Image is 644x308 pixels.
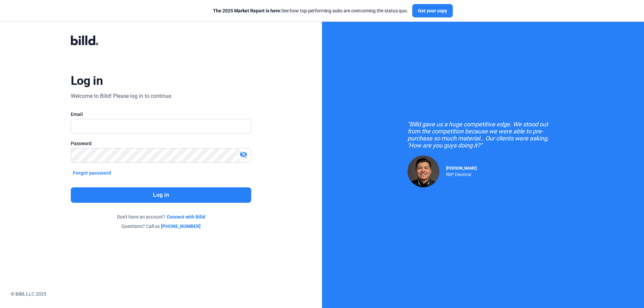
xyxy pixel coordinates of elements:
button: Get your copy [412,4,453,17]
span: [PERSON_NAME] [446,166,477,171]
img: Raul Pacheco [408,156,439,187]
div: Questions? Call us [71,223,251,230]
div: See how top-performing subs are overcoming the status quo. [213,7,408,14]
div: Welcome to Billd! Please log in to continue. [71,92,172,100]
button: Forgot password [71,169,113,177]
mat-icon: visibility_off [239,150,248,159]
div: "Billd gave us a huge competitive edge. We stood out from the competition because we were able to... [408,121,558,149]
span: The 2025 Market Report is here: [213,8,281,13]
a: [PHONE_NUMBER] [161,223,201,230]
button: Log in [71,187,251,203]
div: Email [71,111,251,118]
a: Connect with Billd [167,213,205,220]
div: Don't have an account? [71,213,251,220]
div: Password [71,140,251,147]
div: Log in [71,73,103,88]
div: RDP Electrical [446,171,477,177]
